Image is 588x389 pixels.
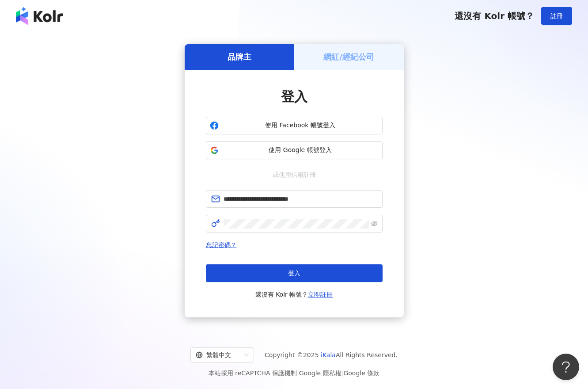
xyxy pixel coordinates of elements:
a: iKala [321,351,336,358]
img: logo [16,7,63,25]
span: 還沒有 Kolr 帳號？ [455,11,534,21]
a: 立即註冊 [308,291,333,298]
span: | [297,370,299,377]
span: 註冊 [550,12,563,19]
span: 登入 [281,89,307,104]
span: eye-invisible [371,221,377,227]
a: Google 隱私權 [299,370,341,377]
button: 登入 [206,264,383,282]
div: 繁體中文 [196,348,241,362]
span: 登入 [288,270,300,277]
h5: 品牌主 [228,51,251,62]
a: 忘記密碼？ [206,241,237,248]
button: 使用 Facebook 帳號登入 [206,117,383,134]
span: 本站採用 reCAPTCHA 保護機制 [209,368,379,378]
span: Copyright © 2025 All Rights Reserved. [265,350,398,360]
a: Google 條款 [343,370,379,377]
h5: 網紅/經紀公司 [323,51,374,62]
span: 還沒有 Kolr 帳號？ [255,289,333,300]
button: 註冊 [541,7,572,25]
span: 或使用信箱註冊 [266,170,322,179]
span: 使用 Facebook 帳號登入 [222,121,379,130]
button: 使用 Google 帳號登入 [206,141,383,159]
span: | [341,370,344,377]
span: 使用 Google 帳號登入 [222,146,379,155]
